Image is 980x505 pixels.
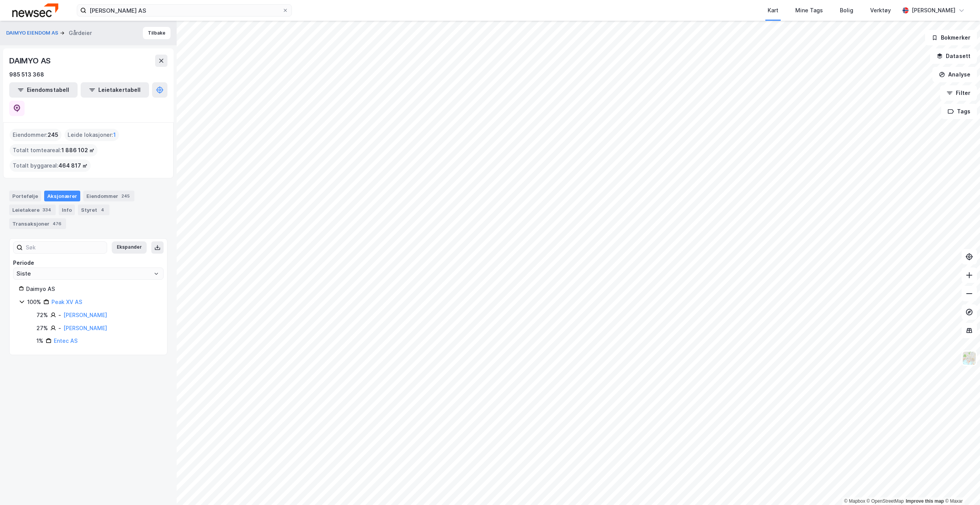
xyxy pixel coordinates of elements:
[83,191,134,201] div: Eiendommer
[6,29,60,37] button: DAIMYO EIENDOM AS
[9,191,41,201] div: Portefølje
[48,130,58,140] span: 245
[870,6,891,15] div: Verktøy
[51,299,82,305] a: Peak XV AS
[844,498,865,504] a: Mapbox
[36,324,48,333] div: 27%
[940,85,977,101] button: Filter
[153,271,159,277] button: Open
[906,498,944,504] a: Improve this map
[120,192,131,200] div: 245
[51,220,63,228] div: 476
[69,28,92,38] div: Gårdeier
[10,129,61,141] div: Eiendommer :
[143,27,171,39] button: Tilbake
[86,5,282,16] input: Søk på adresse, matrikkel, gårdeiere, leietakere eller personer
[912,6,955,15] div: [PERSON_NAME]
[9,55,52,67] div: DAIMYO AS
[10,159,91,172] div: Totalt byggareal :
[58,324,61,333] div: -
[9,70,44,79] div: 985 513 368
[36,311,48,320] div: 72%
[58,161,88,170] span: 464 817 ㎡
[61,146,94,155] span: 1 886 102 ㎡
[113,130,116,140] span: 1
[63,325,107,331] a: [PERSON_NAME]
[932,67,977,82] button: Analyse
[59,204,75,215] div: Info
[99,206,106,214] div: 4
[840,6,853,15] div: Bolig
[44,191,80,201] div: Aksjonærer
[942,468,980,505] iframe: Chat Widget
[930,48,977,64] button: Datasett
[54,337,78,344] a: Entec AS
[13,258,164,267] div: Periode
[925,30,977,45] button: Bokmerker
[962,351,977,365] img: Z
[27,297,41,307] div: 100%
[942,468,980,505] div: Kontrollprogram for chat
[12,3,58,17] img: newsec-logo.f6e21ccffca1b3a03d2d.png
[36,336,43,346] div: 1%
[941,104,977,119] button: Tags
[78,204,109,215] div: Styret
[112,241,147,254] button: Ekspander
[867,498,904,504] a: OpenStreetMap
[65,129,119,141] div: Leide lokasjoner :
[63,312,107,318] a: [PERSON_NAME]
[10,144,98,156] div: Totalt tomteareal :
[26,284,158,294] div: Daimyo AS
[768,6,778,15] div: Kart
[795,6,823,15] div: Mine Tags
[58,311,61,320] div: -
[41,206,53,214] div: 334
[23,242,107,253] input: Søk
[13,268,163,279] input: ClearOpen
[81,82,149,98] button: Leietakertabell
[9,82,78,98] button: Eiendomstabell
[9,204,56,215] div: Leietakere
[9,218,66,229] div: Transaksjoner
